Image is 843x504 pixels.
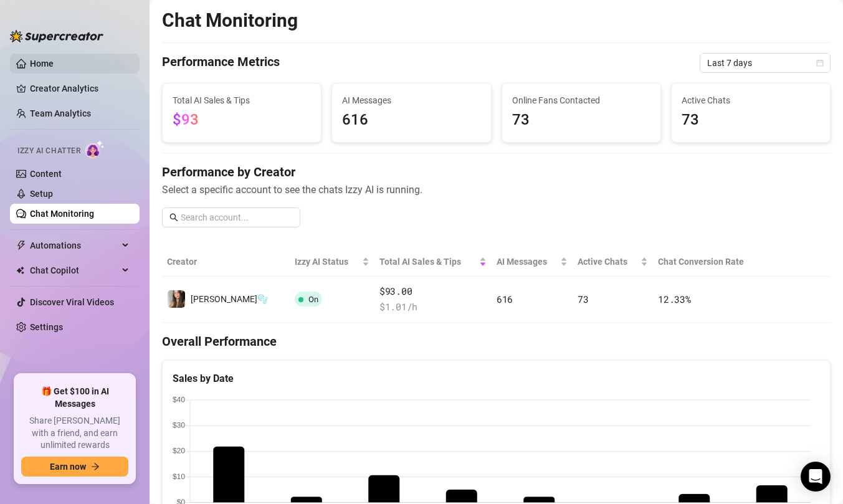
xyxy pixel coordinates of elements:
span: 12.33 % [658,293,690,305]
span: $93 [173,111,199,128]
span: Total AI Sales & Tips [379,255,477,269]
span: Last 7 days [707,54,823,72]
span: 73 [512,108,650,132]
span: [PERSON_NAME]🫧 [191,294,268,304]
span: On [308,295,318,304]
span: search [169,213,178,222]
a: Setup [30,189,53,199]
span: $93.00 [379,284,487,299]
a: Chat Monitoring [30,209,94,219]
span: 616 [342,108,480,132]
a: Content [30,169,62,179]
h4: Performance by Creator [162,163,831,181]
span: 🎁 Get $100 in AI Messages [21,386,128,410]
span: Earn now [50,462,86,472]
a: Team Analytics [30,108,91,118]
th: AI Messages [492,247,573,277]
a: Home [30,59,54,69]
h4: Overall Performance [162,333,831,350]
img: logo-BBDzfeDw.svg [10,30,103,42]
th: Creator [162,247,290,277]
span: calendar [816,59,824,67]
img: Chat Copilot [16,266,24,275]
span: 616 [497,293,513,305]
span: AI Messages [497,255,558,269]
span: arrow-right [91,462,100,471]
span: AI Messages [342,93,480,107]
input: Search account... [181,211,293,224]
th: Izzy AI Status [290,247,374,277]
span: $ 1.01 /h [379,300,487,315]
span: Chat Copilot [30,260,118,280]
span: Total AI Sales & Tips [173,93,311,107]
th: Total AI Sales & Tips [374,247,492,277]
span: Share [PERSON_NAME] with a friend, and earn unlimited rewards [21,415,128,452]
span: 73 [578,293,588,305]
h4: Performance Metrics [162,53,280,73]
span: Izzy AI Status [295,255,360,269]
span: thunderbolt [16,240,26,250]
span: Automations [30,235,118,255]
div: Sales by Date [173,371,820,386]
th: Chat Conversion Rate [653,247,764,277]
span: Izzy AI Chatter [17,145,80,157]
span: Active Chats [578,255,638,269]
a: Creator Analytics [30,78,130,98]
h2: Chat Monitoring [162,9,298,32]
a: Discover Viral Videos [30,297,114,307]
img: Bella🫧 [168,290,185,308]
span: Select a specific account to see the chats Izzy AI is running. [162,182,831,197]
a: Settings [30,322,63,332]
div: Open Intercom Messenger [801,462,831,492]
button: Earn nowarrow-right [21,457,128,477]
span: Online Fans Contacted [512,93,650,107]
th: Active Chats [573,247,653,277]
span: 73 [682,108,820,132]
img: AI Chatter [85,140,105,158]
span: Active Chats [682,93,820,107]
